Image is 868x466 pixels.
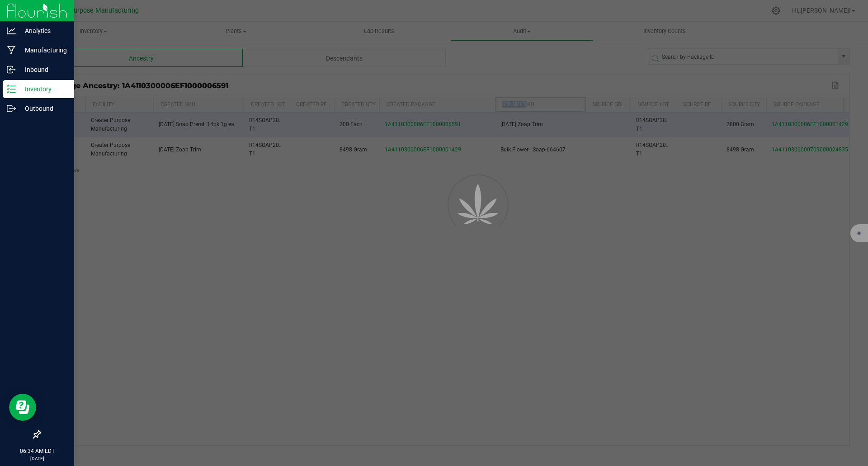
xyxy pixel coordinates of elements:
[7,104,16,113] inline-svg: Outbound
[7,26,16,35] inline-svg: Analytics
[16,64,70,75] p: Inbound
[16,45,70,56] p: Manufacturing
[7,65,16,74] inline-svg: Inbound
[4,447,70,455] p: 06:34 AM EDT
[7,85,16,94] inline-svg: Inventory
[16,103,70,114] p: Outbound
[4,455,70,462] p: [DATE]
[9,394,36,421] iframe: Resource center
[16,84,70,94] p: Inventory
[7,46,16,55] inline-svg: Manufacturing
[16,25,70,36] p: Analytics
